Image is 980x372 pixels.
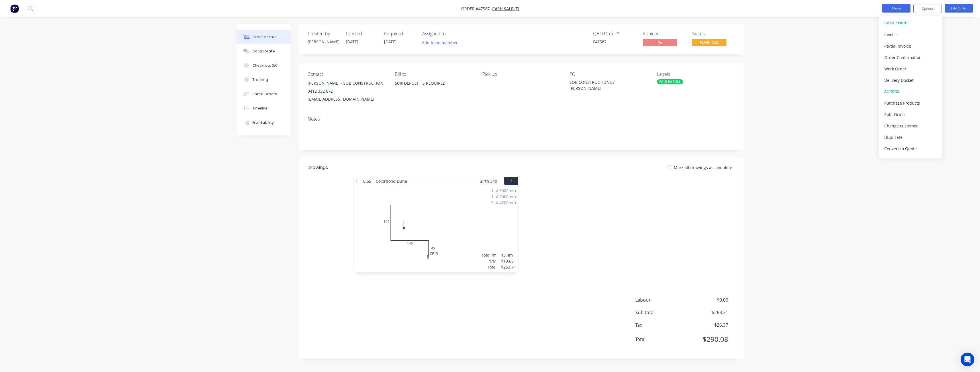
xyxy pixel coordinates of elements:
[884,76,937,84] div: Delivery Docket
[884,145,937,153] div: Convert to Quote
[422,39,461,46] button: Add team member
[10,4,19,13] img: Factory
[252,49,275,54] div: Collaborate
[913,4,942,13] button: Options
[879,86,942,97] button: ACTIONS
[236,73,291,87] button: Tracking
[879,63,942,74] button: Work Order
[635,336,686,343] span: Total
[593,31,636,36] div: QBO Order #
[884,19,937,27] div: EMAIL / PRINT
[504,177,518,185] button: 1
[236,101,291,115] button: Timeline
[657,72,735,77] div: Labels
[879,29,942,40] button: Invoice
[879,52,942,63] button: Order Confirmation
[236,30,291,44] button: Order details
[879,40,942,52] button: Partial Invoice
[308,79,386,87] div: [PERSON_NAME] - SOB CONSTRUCTION
[501,258,516,264] div: $19.68
[884,122,937,130] div: Change customer
[252,106,268,111] div: Timeline
[884,133,937,141] div: Duplicate
[481,258,497,264] div: $/M
[308,164,328,171] div: Drawings
[884,88,937,95] div: ACTIONS
[384,31,415,36] div: Required
[308,95,386,103] div: [EMAIL_ADDRESS][DOMAIN_NAME]
[308,39,339,45] div: [PERSON_NAME]
[961,353,974,366] div: Open Intercom Messenger
[879,154,942,166] button: Archive
[879,131,942,143] button: Duplicate
[593,39,636,45] div: F47587
[686,322,728,328] span: $26.37
[657,79,683,84] div: PAID IN FULL
[692,39,726,47] button: FLASHINGS
[395,72,473,77] div: Bill to
[686,334,728,344] span: $290.08
[879,97,942,109] button: Purchase Products
[501,264,516,270] div: $263.71
[882,4,910,13] button: Close
[635,309,686,316] span: Sub total
[492,6,519,11] a: CASH SALE (T)
[346,39,358,44] span: [DATE]
[236,115,291,130] button: Profitability
[879,109,942,120] button: Split Order
[308,87,386,95] div: 0412 332 672
[419,39,461,46] button: Add team member
[236,87,291,101] button: Linked Orders
[692,31,735,36] div: Status
[252,77,268,82] div: Tracking
[373,177,409,185] span: Colorbond Dune
[252,63,277,68] div: Checklists 0/0
[422,31,479,36] div: Assigned to
[879,74,942,86] button: Delivery Docket
[395,79,473,87] div: 50% DEPOSIT IS REQUIRED
[879,120,942,131] button: Change customer
[643,31,685,36] div: Invoiced
[501,252,516,258] div: 13.4m
[461,6,492,11] span: Order #47587 -
[308,79,386,103] div: [PERSON_NAME] - SOB CONSTRUCTION0412 332 672[EMAIL_ADDRESS][DOMAIN_NAME]
[884,156,937,164] div: Archive
[252,120,274,125] div: Profitability
[884,110,937,119] div: Split Order
[674,164,732,170] span: Mark all drawings as complete
[236,58,291,73] button: Checklists 0/0
[252,34,277,40] div: Order details
[384,39,397,44] span: [DATE]
[361,177,373,185] span: 0.55
[308,31,339,36] div: Created by
[692,39,726,46] span: FLASHINGS
[879,17,942,29] button: EMAIL / PRINT
[569,72,648,77] div: PO
[635,296,686,303] span: Labour
[884,42,937,50] div: Partial Invoice
[308,116,735,122] div: Notes
[236,44,291,58] button: Collaborate
[643,39,677,46] span: No
[884,99,937,107] div: Purchase Products
[354,185,518,272] div: 0140140CF15451 at 3000mm1 at 2000mm2 at 4200mmTotal lm$/MTotal13.4m$19.68$263.71
[569,79,641,91] div: SOB CONSTRUCTIONS / [PERSON_NAME]
[686,309,728,316] span: $263.71
[481,252,497,258] div: Total lm
[635,322,686,328] span: Tax
[346,31,377,36] div: Created
[491,200,516,206] div: 2 at 4200mm
[482,72,560,77] div: Pick up
[884,53,937,62] div: Order Confirmation
[252,92,277,97] div: Linked Orders
[686,296,728,303] span: $0.00
[884,31,937,39] div: Invoice
[491,188,516,194] div: 1 at 3000mm
[479,177,497,185] span: Girth 340
[481,264,497,270] div: Total
[884,65,937,73] div: Work Order
[945,4,973,13] button: Edit Order
[308,72,386,77] div: Contact
[491,194,516,200] div: 1 at 2000mm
